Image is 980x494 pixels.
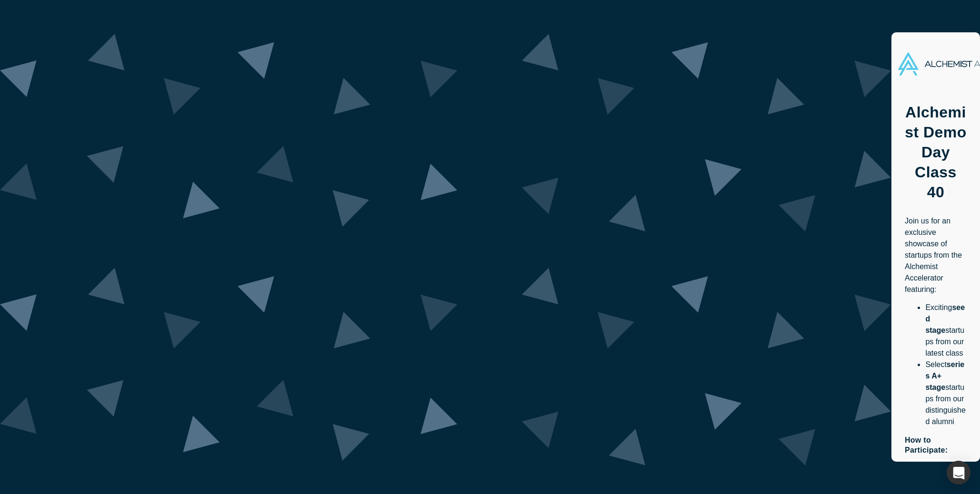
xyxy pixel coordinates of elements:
[925,302,967,359] li: Exciting startups from our latest class
[925,360,964,391] strong: series A+ stage
[905,102,967,202] h1: Alchemist Demo Day Class 40
[905,436,948,454] strong: How to Participate:
[925,359,967,427] li: Select startups from our distinguished alumni
[925,303,965,334] strong: seed stage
